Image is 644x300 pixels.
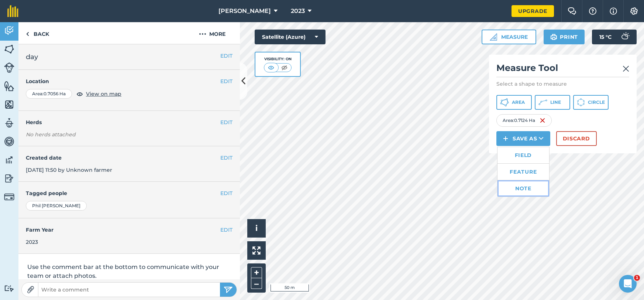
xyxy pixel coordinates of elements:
[26,201,87,211] div: Phil [PERSON_NAME]
[4,62,14,73] img: svg+xml;base64,PD94bWwgdmVyc2lvbj0iMS4wIiBlbmNvZGluZz0idXRmLTgiPz4KPCEtLSBHZW5lcmF0b3I6IEFkb2JlIE...
[199,30,206,38] img: svg+xml;base64,PHN2ZyB4bWxucz0iaHR0cDovL3d3dy53My5vcmcvMjAwMC9zdmciIHdpZHRoPSIyMCIgaGVpZ2h0PSIyNC...
[550,99,561,105] span: Line
[255,224,258,233] span: i
[617,30,632,44] img: svg+xml;base64,PD94bWwgdmVyc2lvbj0iMS4wIiBlbmNvZGluZz0idXRmLTgiPz4KPCEtLSBHZW5lcmF0b3I6IEFkb2JlIE...
[503,134,508,143] img: svg+xml;base64,PHN2ZyB4bWxucz0iaHR0cDovL3d3dy53My5vcmcvMjAwMC9zdmciIHdpZHRoPSIxNCIgaGVpZ2h0PSIyNC...
[540,116,545,125] img: svg+xml;base64,PHN2ZyB4bWxucz0iaHR0cDovL3d3dy53My5vcmcvMjAwMC9zdmciIHdpZHRoPSIxNiIgaGVpZ2h0PSIyNC...
[26,189,233,197] h4: Tagged people
[573,95,609,110] button: Circle
[224,285,233,294] img: svg+xml;base64,PHN2ZyB4bWxucz0iaHR0cDovL3d3dy53My5vcmcvMjAwMC9zdmciIHdpZHRoPSIyNSIgaGVpZ2h0PSIyNC...
[27,263,231,280] p: Use the comment bar at the bottom to communicate with your team or attach photos.
[497,180,549,197] a: Note
[252,246,261,255] img: Four arrows, one pointing top left, one top right, one bottom right and the last bottom left
[18,22,56,44] a: Back
[251,267,262,278] button: +
[512,5,554,17] a: Upgrade
[634,275,640,281] span: 1
[26,52,233,62] h2: day
[86,90,121,98] span: View on map
[220,52,233,60] button: EDIT
[556,131,597,146] button: Discard
[497,164,549,180] a: Feature
[220,189,233,197] button: EDIT
[26,130,240,139] em: No herds attached
[220,118,233,126] button: EDIT
[4,136,14,147] img: svg+xml;base64,PD94bWwgdmVyc2lvbj0iMS4wIiBlbmNvZGluZz0idXRmLTgiPz4KPCEtLSBHZW5lcmF0b3I6IEFkb2JlIE...
[496,95,532,110] button: Area
[630,7,638,15] img: A cog icon
[588,99,605,105] span: Circle
[623,64,629,73] img: svg+xml;base64,PHN2ZyB4bWxucz0iaHR0cDovL3d3dy53My5vcmcvMjAwMC9zdmciIHdpZHRoPSIyMiIgaGVpZ2h0PSIzMC...
[220,154,233,162] button: EDIT
[185,22,240,44] button: More
[610,7,617,16] img: svg+xml;base64,PHN2ZyB4bWxucz0iaHR0cDovL3d3dy53My5vcmcvMjAwMC9zdmciIHdpZHRoPSIxNyIgaGVpZ2h0PSIxNy...
[251,278,262,289] button: –
[599,30,612,44] span: 15 ° C
[26,226,233,234] h4: Farm Year
[264,56,292,62] div: Visibility: On
[544,30,585,44] button: Print
[291,7,305,16] span: 2023
[26,238,233,246] div: 2023
[4,192,14,202] img: svg+xml;base64,PD94bWwgdmVyc2lvbj0iMS4wIiBlbmNvZGluZz0idXRmLTgiPz4KPCEtLSBHZW5lcmF0b3I6IEFkb2JlIE...
[4,154,14,166] img: svg+xml;base64,PD94bWwgdmVyc2lvbj0iMS4wIiBlbmNvZGluZz0idXRmLTgiPz4KPCEtLSBHZW5lcmF0b3I6IEFkb2JlIE...
[26,89,72,99] div: Area : 0.7056 Ha
[497,147,549,163] a: Field
[220,226,233,234] button: EDIT
[550,33,557,41] img: svg+xml;base64,PHN2ZyB4bWxucz0iaHR0cDovL3d3dy53My5vcmcvMjAwMC9zdmciIHdpZHRoPSIxOSIgaGVpZ2h0PSIyNC...
[496,114,552,127] div: Area : 0.7124 Ha
[76,89,121,98] button: View on map
[568,7,576,15] img: Two speech bubbles overlapping with the left bubble in the forefront
[26,154,233,162] h4: Created date
[4,81,14,92] img: svg+xml;base64,PHN2ZyB4bWxucz0iaHR0cDovL3d3dy53My5vcmcvMjAwMC9zdmciIHdpZHRoPSI1NiIgaGVpZ2h0PSI2MC...
[496,62,629,77] h2: Measure Tool
[220,77,233,85] button: EDIT
[496,131,550,146] button: Save as FieldFeatureNote
[218,7,271,16] span: [PERSON_NAME]
[7,5,18,17] img: fieldmargin Logo
[588,7,597,15] img: A question mark icon
[4,25,14,36] img: svg+xml;base64,PD94bWwgdmVyc2lvbj0iMS4wIiBlbmNvZGluZz0idXRmLTgiPz4KPCEtLSBHZW5lcmF0b3I6IEFkb2JlIE...
[4,173,14,184] img: svg+xml;base64,PD94bWwgdmVyc2lvbj0iMS4wIiBlbmNvZGluZz0idXRmLTgiPz4KPCEtLSBHZW5lcmF0b3I6IEFkb2JlIE...
[4,285,14,292] img: svg+xml;base64,PD94bWwgdmVyc2lvbj0iMS4wIiBlbmNvZGluZz0idXRmLTgiPz4KPCEtLSBHZW5lcmF0b3I6IEFkb2JlIE...
[76,89,83,98] img: svg+xml;base64,PHN2ZyB4bWxucz0iaHR0cDovL3d3dy53My5vcmcvMjAwMC9zdmciIHdpZHRoPSIxOCIgaGVpZ2h0PSIyNC...
[18,146,240,182] div: [DATE] 11:50 by Unknown farmer
[619,275,637,293] iframe: Intercom live chat
[4,117,14,129] img: svg+xml;base64,PD94bWwgdmVyc2lvbj0iMS4wIiBlbmNvZGluZz0idXRmLTgiPz4KPCEtLSBHZW5lcmF0b3I6IEFkb2JlIE...
[482,30,536,44] button: Measure
[26,118,240,126] h4: Herds
[490,33,497,41] img: Ruler icon
[26,30,29,38] img: svg+xml;base64,PHN2ZyB4bWxucz0iaHR0cDovL3d3dy53My5vcmcvMjAwMC9zdmciIHdpZHRoPSI5IiBoZWlnaHQ9IjI0Ii...
[535,95,570,110] button: Line
[38,284,220,295] input: Write a comment
[496,80,629,88] p: Select a shape to measure
[4,44,14,55] img: svg+xml;base64,PHN2ZyB4bWxucz0iaHR0cDovL3d3dy53My5vcmcvMjAwMC9zdmciIHdpZHRoPSI1NiIgaGVpZ2h0PSI2MC...
[280,64,289,71] img: svg+xml;base64,PHN2ZyB4bWxucz0iaHR0cDovL3d3dy53My5vcmcvMjAwMC9zdmciIHdpZHRoPSI1MCIgaGVpZ2h0PSI0MC...
[26,77,233,85] h4: Location
[592,30,637,44] button: 15 °C
[247,219,266,238] button: i
[27,286,34,293] img: Paperclip icon
[266,64,276,71] img: svg+xml;base64,PHN2ZyB4bWxucz0iaHR0cDovL3d3dy53My5vcmcvMjAwMC9zdmciIHdpZHRoPSI1MCIgaGVpZ2h0PSI0MC...
[255,30,326,44] button: Satellite (Azure)
[4,99,14,110] img: svg+xml;base64,PHN2ZyB4bWxucz0iaHR0cDovL3d3dy53My5vcmcvMjAwMC9zdmciIHdpZHRoPSI1NiIgaGVpZ2h0PSI2MC...
[512,99,525,105] span: Area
